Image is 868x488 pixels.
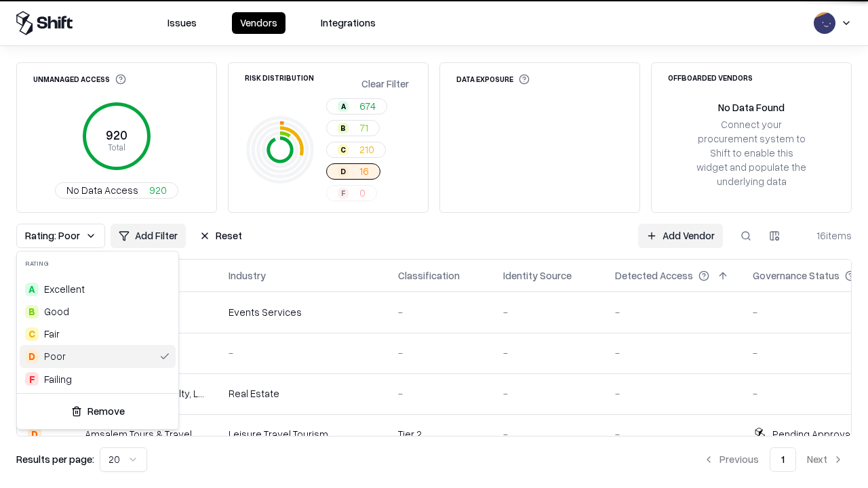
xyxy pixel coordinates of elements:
div: F [25,372,39,386]
div: D [25,350,39,363]
span: Good [44,304,69,319]
div: B [25,305,39,319]
div: C [25,327,39,341]
div: Poor [44,349,66,363]
span: Excellent [44,282,85,296]
div: Failing [44,372,72,386]
button: Remove [22,399,173,424]
div: Suggestions [17,275,178,393]
span: Fair [44,327,60,341]
div: Rating [17,251,178,275]
div: A [25,283,39,296]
